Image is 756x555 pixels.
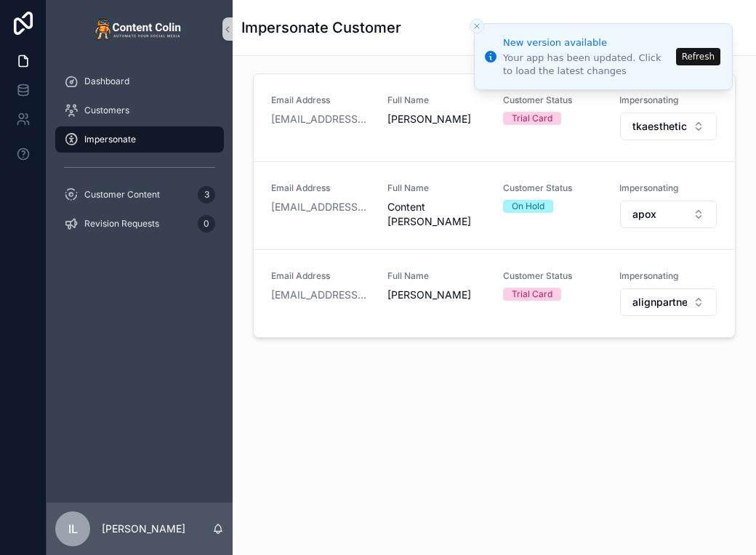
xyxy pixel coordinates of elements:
[619,182,718,194] span: Impersonating
[512,112,552,125] div: Trial Card
[503,36,672,50] div: New version available
[271,270,370,282] span: Email Address
[271,288,370,302] a: [EMAIL_ADDRESS][DOMAIN_NAME]
[84,218,159,230] span: Revision Requests
[55,211,224,237] a: Revision Requests0
[55,126,224,153] a: Impersonate
[620,200,717,228] button: Select Button
[47,58,233,256] div: scrollable content
[387,288,486,302] span: [PERSON_NAME]
[503,52,672,78] div: Your app has been updated. Click to load the latest changes
[271,200,370,214] a: [EMAIL_ADDRESS][DOMAIN_NAME]
[55,68,224,94] a: Dashboard
[620,288,717,316] button: Select Button
[512,288,552,301] div: Trial Card
[102,522,185,536] p: [PERSON_NAME]
[632,207,656,222] span: apox
[503,270,602,282] span: Customer Status
[387,200,486,229] span: Content [PERSON_NAME]
[387,270,486,282] span: Full Name
[84,105,129,116] span: Customers
[512,200,544,213] div: On Hold
[619,94,718,106] span: Impersonating
[387,94,486,106] span: Full Name
[271,94,370,106] span: Email Address
[55,97,224,123] a: Customers
[55,182,224,208] a: Customer Content3
[198,215,215,232] div: 0
[387,112,486,126] span: [PERSON_NAME]
[620,113,717,140] button: Select Button
[198,186,215,203] div: 3
[271,182,370,194] span: Email Address
[632,119,688,134] span: tkaesthetics
[84,76,129,87] span: Dashboard
[94,17,185,41] img: App logo
[503,94,602,106] span: Customer Status
[84,189,160,200] span: Customer Content
[619,270,718,282] span: Impersonating
[632,295,688,309] span: alignpartners
[84,134,136,145] span: Impersonate
[470,19,484,33] button: Close toast
[68,520,78,538] span: IL
[387,182,486,194] span: Full Name
[503,182,602,194] span: Customer Status
[676,48,720,65] button: Refresh
[271,112,370,126] a: [EMAIL_ADDRESS][DOMAIN_NAME]
[241,17,401,38] h1: Impersonate Customer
